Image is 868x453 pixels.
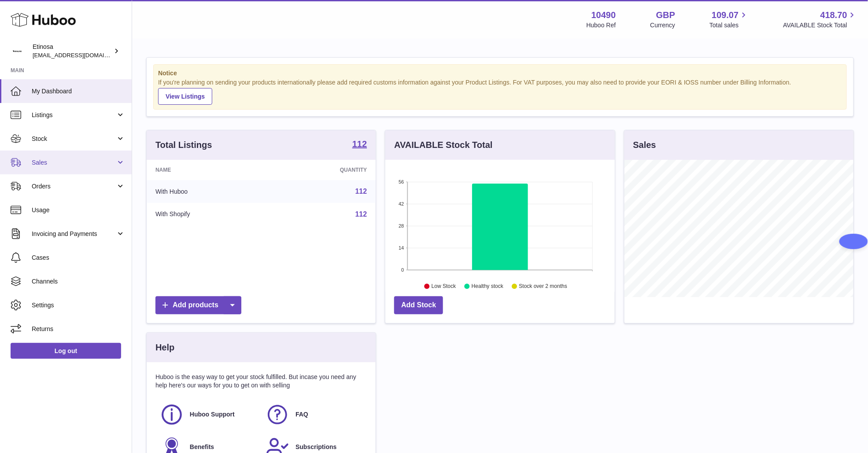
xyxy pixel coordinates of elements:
[33,43,112,59] div: Etinosa
[266,403,362,427] a: FAQ
[783,21,857,29] span: AVAILABLE Stock Total
[32,254,125,262] span: Cases
[155,139,212,151] h3: Total Listings
[32,301,125,309] span: Settings
[633,139,656,151] h3: Sales
[587,21,616,29] div: Huboo Ref
[11,343,121,359] a: Log out
[147,160,270,180] th: Name
[32,135,116,143] span: Stock
[355,210,367,218] a: 112
[352,140,367,148] strong: 112
[399,179,404,184] text: 56
[33,52,129,59] span: [EMAIL_ADDRESS][DOMAIN_NAME]
[399,223,404,228] text: 28
[190,410,235,419] span: Huboo Support
[32,206,125,214] span: Usage
[394,139,492,151] h3: AVAILABLE Stock Total
[519,283,567,289] text: Stock over 2 months
[402,267,404,273] text: 0
[158,78,842,105] div: If you're planning on sending your products internationally please add required customs informati...
[352,140,367,150] a: 112
[270,160,376,180] th: Quantity
[432,283,456,289] text: Low Stock
[656,9,675,21] strong: GBP
[11,44,24,58] img: Wolphuk@gmail.com
[160,403,257,427] a: Huboo Support
[155,342,174,354] h3: Help
[650,21,676,29] div: Currency
[399,201,404,206] text: 42
[32,230,116,238] span: Invoicing and Payments
[472,283,504,289] text: Healthy stock
[591,9,616,21] strong: 10490
[155,296,241,314] a: Add products
[709,9,749,29] a: 109.07 Total sales
[712,9,739,21] span: 109.07
[158,88,212,105] a: View Listings
[32,325,125,333] span: Returns
[32,111,116,119] span: Listings
[394,296,443,314] a: Add Stock
[32,158,116,167] span: Sales
[399,245,404,250] text: 14
[820,9,847,21] span: 418.70
[32,182,116,191] span: Orders
[32,277,125,286] span: Channels
[32,87,125,96] span: My Dashboard
[355,188,367,195] a: 112
[783,9,857,29] a: 418.70 AVAILABLE Stock Total
[147,203,270,226] td: With Shopify
[295,410,308,419] span: FAQ
[295,443,336,451] span: Subscriptions
[709,21,749,29] span: Total sales
[190,443,214,451] span: Benefits
[155,373,367,390] p: Huboo is the easy way to get your stock fulfilled. But incase you need any help here's our ways f...
[158,69,842,77] strong: Notice
[147,180,270,203] td: With Huboo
